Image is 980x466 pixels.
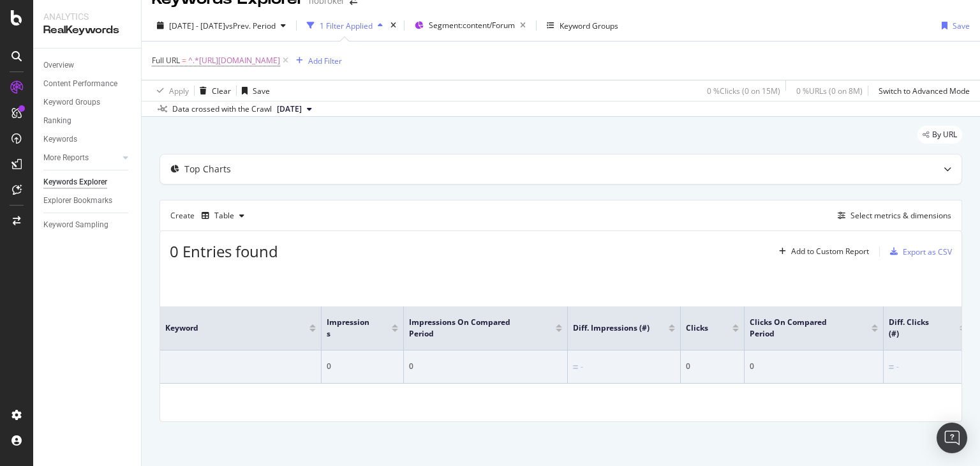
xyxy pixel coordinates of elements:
[796,86,863,96] div: 0 % URLs ( 0 on 8M )
[889,365,894,369] img: Equal
[43,10,131,23] div: Analytics
[885,241,952,262] button: Export as CSV
[272,101,317,117] button: [DATE]
[43,218,132,232] a: Keyword Sampling
[43,23,131,38] div: RealKeywords
[169,20,225,31] span: [DATE] - [DATE]
[172,103,272,115] div: Data crossed with the Crawl
[182,55,186,66] span: =
[291,53,342,68] button: Add Filter
[850,210,951,221] div: Select metrics & dimensions
[686,322,713,334] span: Clicks
[43,151,89,165] div: More Reports
[277,103,302,115] span: 2025 Sep. 1st
[169,86,189,96] div: Apply
[43,114,132,128] a: Ranking
[879,86,970,96] div: Switch to Advanced Mode
[195,80,231,101] button: Clear
[774,241,869,262] button: Add to Custom Report
[686,361,739,372] div: 0
[429,20,515,31] span: Segment: content/Forum
[896,361,899,373] div: -
[327,361,398,372] div: 0
[43,176,132,189] a: Keywords Explorer
[791,248,869,255] div: Add to Custom Report
[750,317,852,340] span: Clicks On Compared Period
[43,218,108,232] div: Keyword Sampling
[214,212,234,220] div: Table
[409,361,562,372] div: 0
[889,317,940,340] span: Diff. Clicks (#)
[833,208,951,223] button: Select metrics & dimensions
[917,126,962,144] div: legacy label
[152,55,180,66] span: Full URL
[43,133,77,146] div: Keywords
[410,15,531,36] button: Segment:content/Forum
[932,131,957,139] span: By URL
[152,80,189,101] button: Apply
[937,423,967,453] div: Open Intercom Messenger
[43,96,132,109] a: Keyword Groups
[903,246,952,257] div: Export as CSV
[409,317,537,340] span: Impressions On Compared Period
[573,322,650,334] span: Diff. Impressions (#)
[542,15,623,36] button: Keyword Groups
[43,114,71,128] div: Ranking
[43,176,107,189] div: Keywords Explorer
[253,86,270,96] div: Save
[43,59,132,72] a: Overview
[212,86,231,96] div: Clear
[225,20,276,31] span: vs Prev. Period
[327,317,373,340] span: Impressions
[43,151,119,165] a: More Reports
[302,15,388,36] button: 1 Filter Applied
[43,77,117,91] div: Content Performance
[43,59,74,72] div: Overview
[170,206,249,226] div: Create
[320,20,373,31] div: 1 Filter Applied
[388,19,399,32] div: times
[560,20,618,31] div: Keyword Groups
[152,15,291,36] button: [DATE] - [DATE]vsPrev. Period
[197,206,249,226] button: Table
[43,96,100,109] div: Keyword Groups
[581,361,583,373] div: -
[308,56,342,66] div: Add Filter
[937,15,970,36] button: Save
[43,133,132,146] a: Keywords
[707,86,780,96] div: 0 % Clicks ( 0 on 15M )
[165,322,290,334] span: Keyword
[873,80,970,101] button: Switch to Advanced Mode
[184,163,231,176] div: Top Charts
[43,194,132,207] a: Explorer Bookmarks
[750,361,878,372] div: 0
[43,77,132,91] a: Content Performance
[237,80,270,101] button: Save
[43,194,112,207] div: Explorer Bookmarks
[953,20,970,31] div: Save
[188,52,280,70] span: ^.*[URL][DOMAIN_NAME]
[170,241,278,262] span: 0 Entries found
[573,365,578,369] img: Equal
